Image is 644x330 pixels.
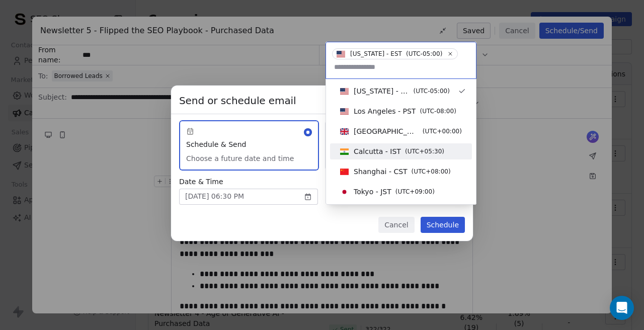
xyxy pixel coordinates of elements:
[395,187,435,196] span: ( UTC+09:00 )
[350,50,402,58] span: [US_STATE] - EST
[405,147,444,156] span: ( UTC+05:30 )
[406,49,442,58] span: ( UTC-05:00 )
[354,106,416,116] span: Los Angeles - PST
[423,127,462,136] span: ( UTC+00:00 )
[354,167,408,177] span: Shanghai - CST
[354,126,419,136] span: [GEOGRAPHIC_DATA] - GMT
[412,167,451,176] span: ( UTC+08:00 )
[354,146,401,156] span: Calcutta - IST
[420,107,456,116] span: ( UTC-08:00 )
[354,86,410,96] span: [US_STATE] - EST
[414,87,450,96] span: ( UTC-05:00 )
[354,187,391,197] span: Tokyo - JST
